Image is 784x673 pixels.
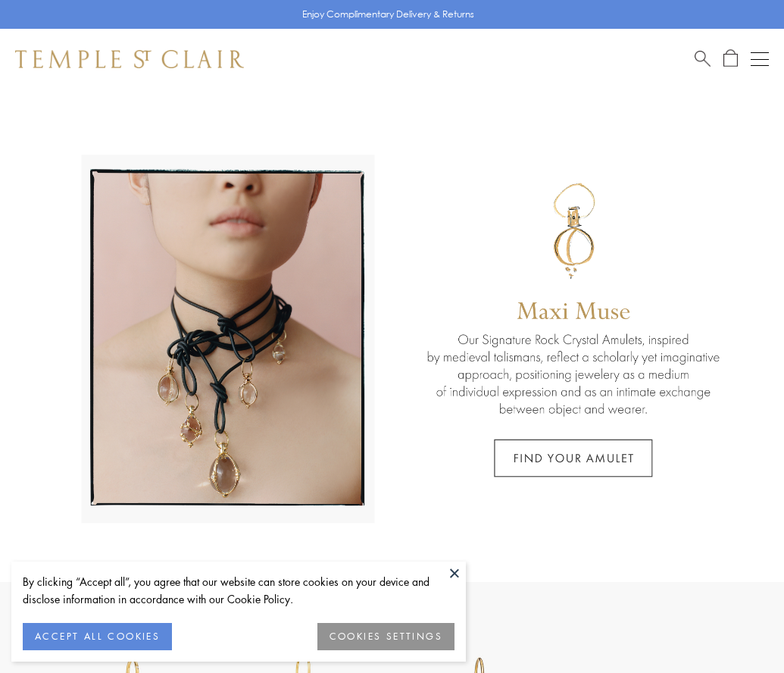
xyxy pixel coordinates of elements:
button: ACCEPT ALL COOKIES [23,623,172,650]
a: Open Shopping Bag [723,49,738,68]
div: By clicking “Accept all”, you agree that our website can store cookies on your device and disclos... [23,573,454,608]
button: COOKIES SETTINGS [317,623,454,650]
button: Open navigation [751,50,769,68]
a: Search [695,49,711,68]
p: Enjoy Complimentary Delivery & Returns [302,7,474,22]
img: Temple St. Clair [15,50,244,68]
